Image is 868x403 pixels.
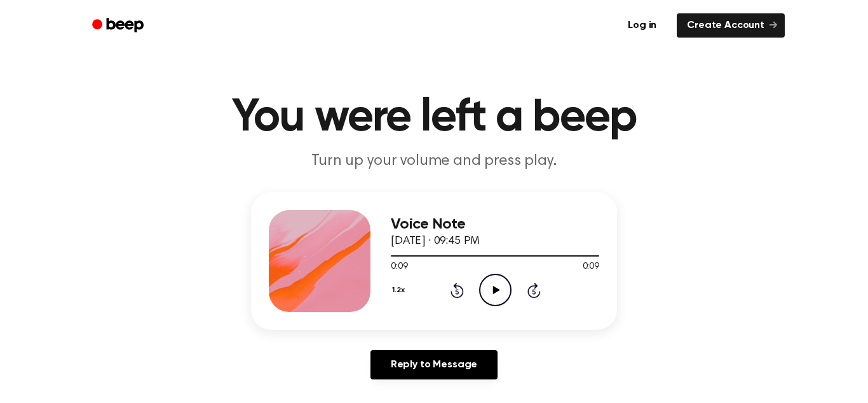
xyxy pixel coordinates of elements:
[190,151,678,172] p: Turn up your volume and press play.
[109,95,759,141] h1: You were left a beep
[83,13,155,38] a: Beep
[391,279,409,301] button: 1.2x
[370,350,498,379] a: Reply to Message
[677,13,785,38] a: Create Account
[391,260,407,274] span: 0:09
[391,216,599,233] h3: Voice Note
[391,236,480,247] span: [DATE] · 09:45 PM
[615,11,669,40] a: Log in
[583,260,599,274] span: 0:09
